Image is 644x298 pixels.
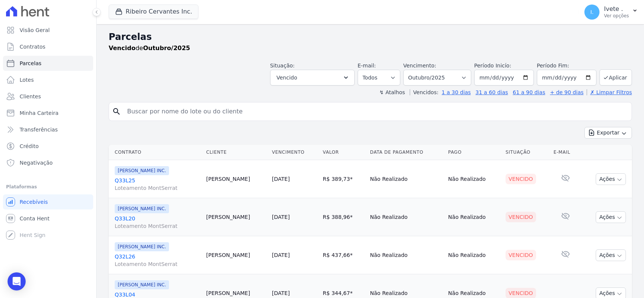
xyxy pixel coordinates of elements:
[410,89,438,95] label: Vencidos:
[109,145,203,160] th: Contrato
[367,160,445,198] td: Não Realizado
[115,280,169,289] span: [PERSON_NAME] INC.
[578,2,644,23] button: I. Ivete . Ver opções
[358,63,376,69] label: E-mail:
[115,184,200,192] span: Loteamento MontSerrat
[203,160,269,198] td: [PERSON_NAME]
[115,215,200,230] a: Q33L20Loteamento MontSerrat
[20,198,48,206] span: Recebíveis
[115,253,200,268] a: Q32L26Loteamento MontSerrat
[20,215,49,222] span: Conta Hent
[115,204,169,213] span: [PERSON_NAME] INC.
[8,272,26,290] div: Open Intercom Messenger
[474,63,511,69] label: Período Inicío:
[506,212,536,222] div: Vencido
[277,73,297,82] span: Vencido
[320,236,367,274] td: R$ 437,66
[115,222,200,230] span: Loteamento MontSerrat
[109,44,190,53] p: de
[203,236,269,274] td: [PERSON_NAME]
[367,198,445,236] td: Não Realizado
[599,69,632,86] button: Aplicar
[320,198,367,236] td: R$ 388,96
[272,176,290,182] a: [DATE]
[590,9,594,15] span: I.
[379,89,405,95] label: ↯ Atalhos
[445,145,503,160] th: Pago
[367,236,445,274] td: Não Realizado
[550,89,584,95] a: + de 90 dias
[269,145,320,160] th: Vencimento
[320,145,367,160] th: Valor
[596,211,626,223] button: Ações
[3,211,93,226] a: Conta Hent
[20,159,53,167] span: Negativação
[109,5,198,19] button: Ribeiro Cervantes Inc.
[3,139,93,154] a: Crédito
[115,260,200,268] span: Loteamento MontSerrat
[3,194,93,209] a: Recebíveis
[123,104,629,119] input: Buscar por nome do lote ou do cliente
[445,198,503,236] td: Não Realizado
[109,44,135,52] strong: Vencido
[109,30,632,44] h2: Parcelas
[3,89,93,104] a: Clientes
[272,290,290,296] a: [DATE]
[20,76,34,84] span: Lotes
[475,89,508,95] a: 31 a 60 dias
[112,107,121,116] i: search
[445,160,503,198] td: Não Realizado
[3,72,93,87] a: Lotes
[270,70,355,86] button: Vencido
[272,252,290,258] a: [DATE]
[403,63,436,69] label: Vencimento:
[3,23,93,38] a: Visão Geral
[3,122,93,137] a: Transferências
[506,174,536,184] div: Vencido
[506,250,536,260] div: Vencido
[596,249,626,261] button: Ações
[445,236,503,274] td: Não Realizado
[503,145,550,160] th: Situação
[604,5,629,13] p: Ivete .
[513,89,545,95] a: 61 a 90 dias
[6,182,90,191] div: Plataformas
[203,145,269,160] th: Cliente
[604,13,629,19] p: Ver opções
[115,166,169,175] span: [PERSON_NAME] INC.
[203,198,269,236] td: [PERSON_NAME]
[584,127,632,139] button: Exportar
[550,145,580,160] th: E-mail
[115,177,200,192] a: Q33L25Loteamento MontSerrat
[270,63,295,69] label: Situação:
[367,145,445,160] th: Data de Pagamento
[596,173,626,185] button: Ações
[3,155,93,170] a: Negativação
[442,89,471,95] a: 1 a 30 dias
[20,26,50,34] span: Visão Geral
[3,39,93,54] a: Contratos
[3,56,93,71] a: Parcelas
[3,105,93,121] a: Minha Carteira
[20,109,58,117] span: Minha Carteira
[20,60,41,67] span: Parcelas
[320,160,367,198] td: R$ 389,73
[587,89,632,95] a: ✗ Limpar Filtros
[272,214,290,220] a: [DATE]
[20,142,39,150] span: Crédito
[143,44,190,52] strong: Outubro/2025
[20,43,45,50] span: Contratos
[537,62,596,70] label: Período Fim:
[20,93,41,100] span: Clientes
[115,242,169,251] span: [PERSON_NAME] INC.
[20,126,58,133] span: Transferências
